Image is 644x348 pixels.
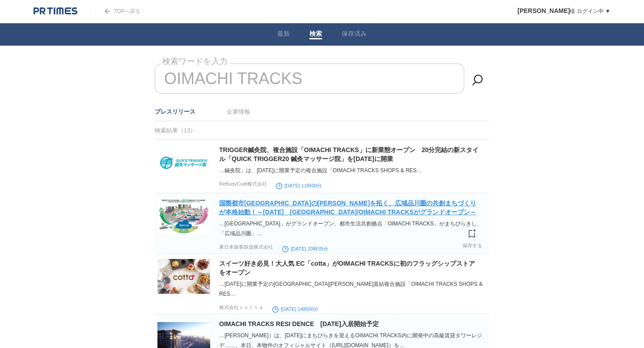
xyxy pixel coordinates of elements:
[219,320,379,327] a: OIMACHI TRACKS RESI DENCE [DATE]入居開始予定
[157,145,210,180] img: 170414-3-090339198ff80379d43d8421936080a4-1062x597.jpg
[155,108,195,115] a: プレスリリース
[219,199,476,216] a: 国際都市[GEOGRAPHIC_DATA]の[PERSON_NAME]を拓く、広域品川圏の共創まちづくりが本格始動！～[DATE] [GEOGRAPHIC_DATA]/OIMACHI TRACK...
[91,8,140,14] a: TOPへ戻る
[157,259,210,294] img: 5892-103-6953e55611035f957eb7ac2ea0e7f4a7-1500x1000.jpg
[227,108,250,115] a: 企業情報
[282,246,328,251] time: [DATE] 20時35分
[342,30,367,39] a: 保存済み
[219,304,263,311] p: 株式会社ｃｏｔｔａ
[105,8,110,14] img: arrow.png
[517,8,610,14] a: [PERSON_NAME]様 ログイン中 ▼
[34,7,77,16] img: logo.png
[517,7,570,14] span: [PERSON_NAME]
[219,260,475,276] a: スイーツ好き必見！大人気 EC「cotta」がOIMACHI TRACKSに初のフラッグシップストアをオープン
[309,30,322,39] a: 検索
[277,30,290,39] a: 最新
[219,244,273,250] p: 東日本旅客鉄道株式会社
[219,146,479,162] a: TRIGGER鍼灸院、複合施設「OIMACHI TRACKS」に新業態オープン 20分完結の新スタイル「QUICK TRIGGER20 鍼灸マッサージ院」を[DATE]に開業
[276,183,322,188] time: [DATE] 11時00分
[155,121,489,140] div: 検索結果（13）
[219,181,267,187] p: ReBodyCraft株式会社
[462,226,482,249] a: 保存する
[219,166,487,175] div: …鍼灸院」は、[DATE]に開業予定の複合施設「OIMACHI TRACKS SHOPS & RES…
[219,279,487,299] div: …[DATE]に開業予定の[GEOGRAPHIC_DATA][PERSON_NAME]直結複合施設「OIMACHI TRACKS SHOPS & RES…
[161,55,229,68] label: 検索ワードを入力
[157,199,210,233] img: 17557-1260-241839091f0f345da908d0d407542f77-523x363.png
[219,219,487,238] div: …[GEOGRAPHIC_DATA]」がグランドオープン、都市生活共創拠点「OIMACHI TRACKS」がまちびらきし、「広域品川圏」…
[272,306,318,312] time: [DATE] 14時00分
